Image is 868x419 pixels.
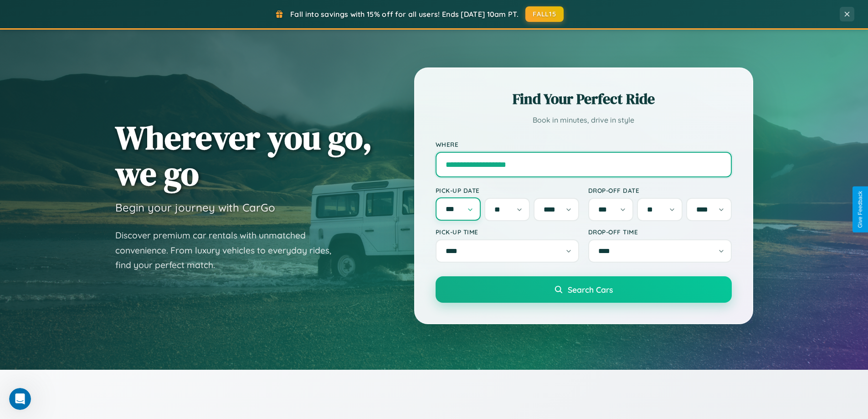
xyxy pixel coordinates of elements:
[588,228,732,236] label: Drop-off Time
[290,10,519,19] span: Fall into savings with 15% off for all users! Ends [DATE] 10am PT.
[568,285,613,295] span: Search Cars
[588,186,732,194] label: Drop-off Date
[436,140,732,148] label: Where
[115,228,343,273] p: Discover premium car rentals with unmatched convenience. From luxury vehicles to everyday rides, ...
[525,6,564,22] button: FALL15
[436,89,732,109] h2: Find Your Perfect Ride
[436,276,732,303] button: Search Cars
[9,388,31,410] iframe: Intercom live chat
[436,228,579,236] label: Pick-up Time
[857,191,863,228] div: Give Feedback
[115,201,275,214] h3: Begin your journey with CarGo
[436,186,579,194] label: Pick-up Date
[436,114,732,127] p: Book in minutes, drive in style
[115,119,372,191] h1: Wherever you go, we go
